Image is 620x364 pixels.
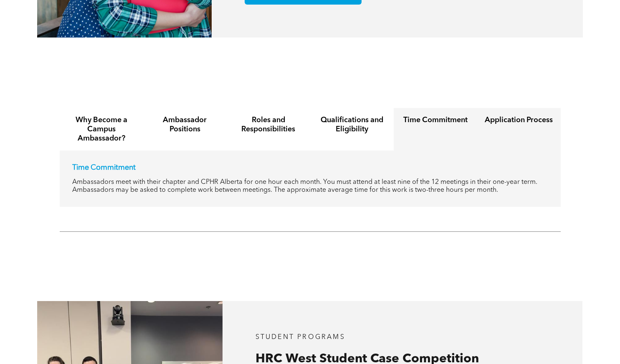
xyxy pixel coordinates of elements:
p: Time Commitment [72,163,548,172]
h4: Qualifications and Eligibility [318,115,386,134]
h4: Roles and Responsibilities [234,115,303,134]
h4: Why Become a Campus Ambassador? [67,115,136,143]
h4: Ambassador Positions [151,115,219,134]
h4: Application Process [485,115,553,125]
span: STUDENT PROGRAMS [256,334,345,341]
h4: Time Commitment [401,115,470,125]
p: Ambassadors meet with their chapter and CPHR Alberta for one hour each month. You must attend at ... [72,178,548,194]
